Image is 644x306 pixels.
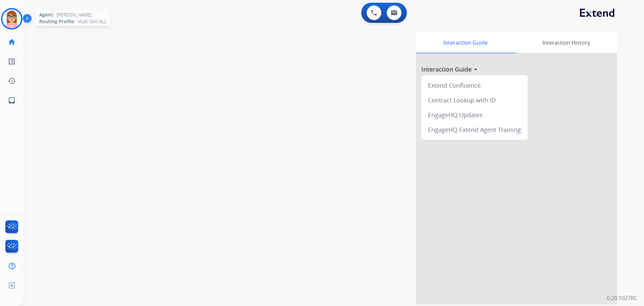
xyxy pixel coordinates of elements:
[78,18,106,25] span: Multi Skill ALL
[515,32,617,53] div: Interaction History
[8,38,16,46] mat-icon: home
[2,9,21,28] img: avatar
[424,107,525,122] div: EngageHQ Updates
[8,96,16,104] mat-icon: inbox
[8,77,16,85] mat-icon: history
[424,78,525,93] div: Extend Confluence
[607,294,637,302] p: 0.20.1027RC
[8,57,16,65] mat-icon: list_alt
[39,11,54,18] span: Agent:
[424,93,525,107] div: Contract Lookup with ID
[416,32,515,53] div: Interaction Guide
[57,11,92,18] span: [PERSON_NAME]
[424,122,525,137] div: EngageHQ Extend Agent Training
[39,18,75,25] span: Routing Profile:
